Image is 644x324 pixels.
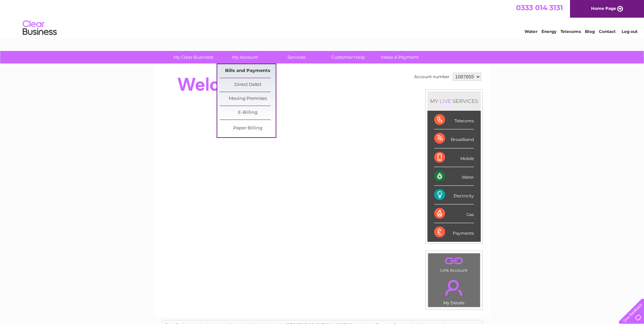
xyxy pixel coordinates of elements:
[220,106,276,120] a: E-Billing
[622,29,638,34] a: Log out
[372,51,428,64] a: Make A Payment
[434,167,474,186] div: Water
[430,276,478,300] a: .
[320,51,376,64] a: Customer Help
[269,51,325,64] a: Services
[516,3,563,12] a: 0333 014 3131
[428,274,480,307] td: My Details
[434,186,474,204] div: Electricity
[599,29,615,34] a: Contact
[427,91,481,111] div: MY SERVICES
[525,29,537,34] a: Water
[434,129,474,148] div: Broadband
[220,64,276,78] a: Bills and Payments
[165,51,221,64] a: My Clear Business
[428,253,480,274] td: Link Account
[430,255,478,267] a: .
[585,29,595,34] a: Blog
[217,51,273,64] a: My Account
[434,111,474,129] div: Telecoms
[434,223,474,241] div: Payments
[541,29,556,34] a: Energy
[434,148,474,167] div: Mobile
[434,204,474,223] div: Gas
[220,92,276,106] a: Moving Premises
[162,4,483,33] div: Clear Business is a trading name of Verastar Limited (registered in [GEOGRAPHIC_DATA] No. 3667643...
[220,122,276,135] a: Paper Billing
[220,78,276,92] a: Direct Debit
[412,71,451,83] td: Account number
[560,29,581,34] a: Telecoms
[438,98,453,104] div: LIVE
[22,18,57,38] img: logo.png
